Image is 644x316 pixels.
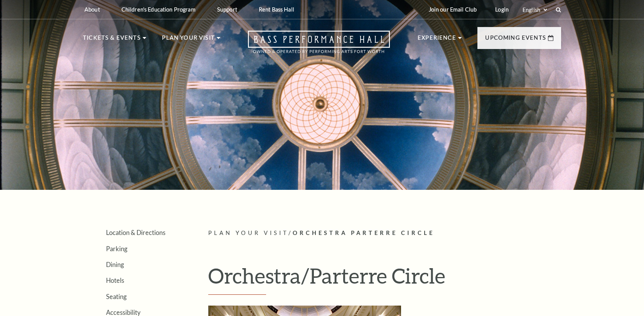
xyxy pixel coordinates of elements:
p: Rent Bass Hall [259,6,294,13]
h1: Orchestra/Parterre Circle [208,263,561,295]
a: Accessibility [106,309,140,316]
p: Upcoming Events [485,33,546,47]
p: Plan Your Visit [162,33,215,47]
a: Dining [106,261,124,268]
a: Parking [106,245,127,252]
p: About [84,6,100,13]
select: Select: [521,6,548,14]
a: Seating [106,293,126,300]
p: Support [217,6,237,13]
p: Children's Education Program [121,6,196,13]
p: Experience [418,33,456,47]
a: Hotels [106,277,124,284]
span: Orchestra Parterre Circle [293,230,435,236]
a: Location & Directions [106,229,165,236]
p: / [208,228,561,238]
p: Tickets & Events [83,33,141,47]
span: Plan Your Visit [208,230,288,236]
